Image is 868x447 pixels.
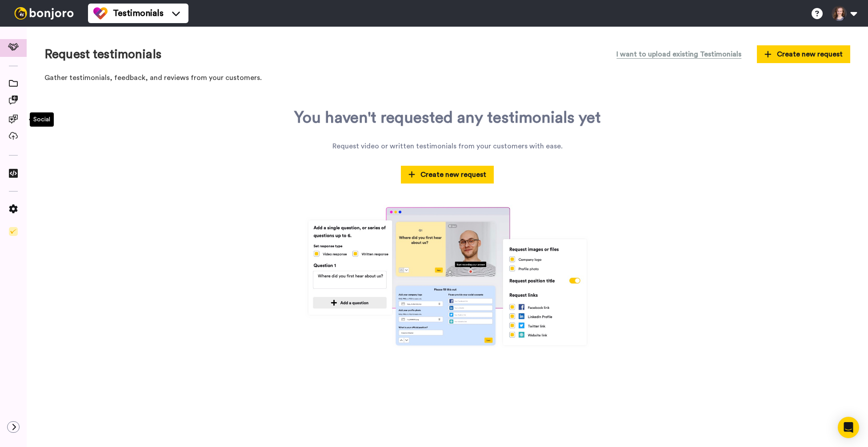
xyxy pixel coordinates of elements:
[401,166,494,184] button: Create new request
[838,417,859,438] div: Open Intercom Messenger
[11,7,77,20] img: bj-logo-header-white.svg
[44,73,850,83] p: Gather testimonials, feedback, and reviews from your customers.
[408,169,487,180] span: Create new request
[610,44,748,64] button: I want to upload existing Testimonials
[616,49,741,60] span: I want to upload existing Testimonials
[332,141,563,152] div: Request video or written testimonials from your customers with ease.
[113,7,164,20] span: Testimonials
[294,109,601,127] div: You haven't requested any testimonials yet
[30,112,54,127] div: Social
[304,205,591,348] img: tm-lp.jpg
[9,227,18,236] img: Checklist.svg
[93,6,108,20] img: tm-color.svg
[757,45,850,63] button: Create new request
[764,49,843,60] span: Create new request
[44,48,161,61] h1: Request testimonials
